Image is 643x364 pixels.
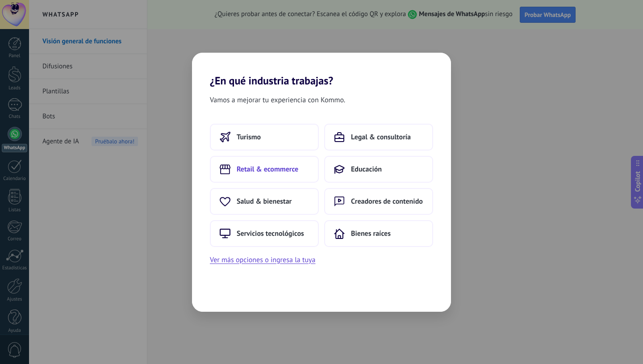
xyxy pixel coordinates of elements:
[351,133,411,142] span: Legal & consultoría
[210,254,315,266] button: Ver más opciones o ingresa la tuya
[324,188,433,215] button: Creadores de contenido
[237,133,261,142] span: Turismo
[237,197,292,206] span: Salud & bienestar
[192,53,451,87] h2: ¿En qué industria trabajas?
[351,229,391,238] span: Bienes raíces
[324,156,433,183] button: Educación
[210,94,345,106] span: Vamos a mejorar tu experiencia con Kommo.
[351,165,382,174] span: Educación
[237,165,298,174] span: Retail & ecommerce
[237,229,304,238] span: Servicios tecnológicos
[351,197,423,206] span: Creadores de contenido
[210,124,319,151] button: Turismo
[210,188,319,215] button: Salud & bienestar
[210,220,319,247] button: Servicios tecnológicos
[324,124,433,151] button: Legal & consultoría
[210,156,319,183] button: Retail & ecommerce
[324,220,433,247] button: Bienes raíces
